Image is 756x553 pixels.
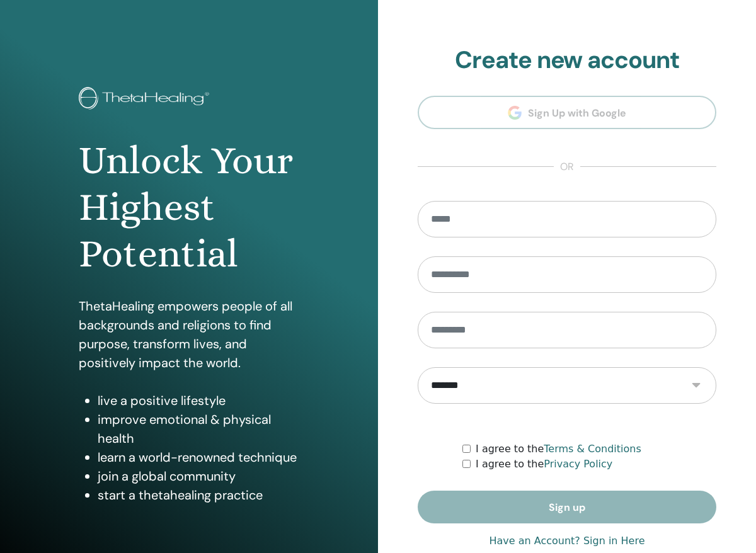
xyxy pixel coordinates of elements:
[98,391,299,410] li: live a positive lifestyle
[489,533,644,549] a: Have an Account? Sign in Here
[544,443,641,455] a: Terms & Conditions
[98,486,299,505] li: start a thetahealing practice
[79,137,299,278] h1: Unlock Your Highest Potential
[418,46,716,75] h2: Create new account
[98,467,299,486] li: join a global community
[98,410,299,448] li: improve emotional & physical health
[98,448,299,467] li: learn a world-renowned technique
[554,159,580,174] span: or
[79,297,299,372] p: ThetaHealing empowers people of all backgrounds and religions to find purpose, transform lives, a...
[476,457,612,472] label: I agree to the
[476,442,641,457] label: I agree to the
[544,458,612,470] a: Privacy Policy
